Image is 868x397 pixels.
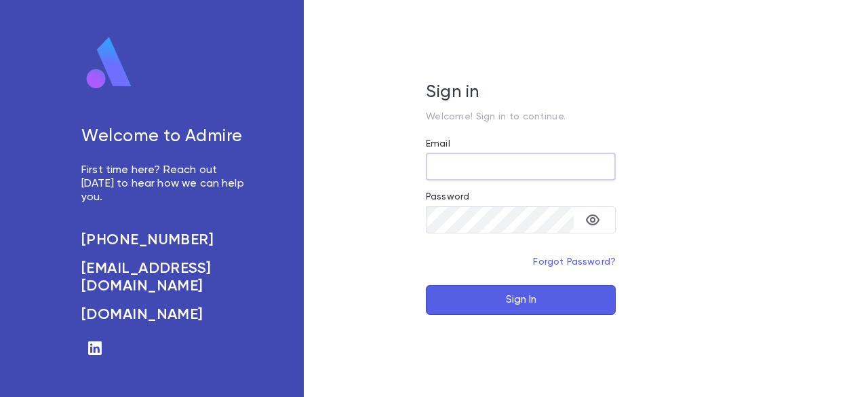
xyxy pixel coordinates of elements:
a: [DOMAIN_NAME] [81,306,250,324]
h5: Welcome to Admire [81,127,250,147]
h5: Sign in [426,83,616,103]
button: toggle password visibility [579,206,606,233]
a: [EMAIL_ADDRESS][DOMAIN_NAME] [81,260,250,295]
a: Forgot Password? [533,257,616,267]
p: Welcome! Sign in to continue. [426,111,616,122]
img: logo [81,36,137,90]
label: Email [426,138,450,149]
label: Password [426,191,469,202]
a: [PHONE_NUMBER] [81,231,250,249]
button: Sign In [426,285,616,315]
p: First time here? Reach out [DATE] to hear how we can help you. [81,164,250,204]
